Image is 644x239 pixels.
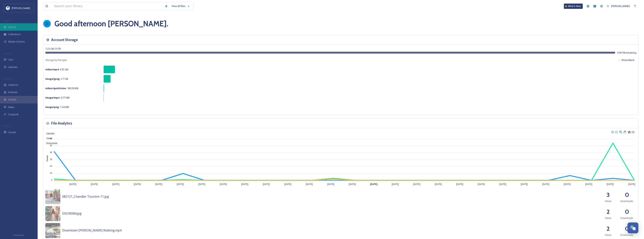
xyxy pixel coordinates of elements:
[8,131,16,134] span: Socials
[220,183,227,186] tspan: [DATE]
[605,233,611,237] span: Views
[263,183,270,186] tspan: [DATE]
[615,131,617,133] div: Zoom Out
[45,47,61,50] span: 7.23 GB / 10 TB
[413,183,420,186] tspan: [DATE]
[45,68,59,71] strong: video/mp4 :
[627,222,638,233] button: Open Chat
[8,105,14,109] span: Maps
[13,234,24,236] span: Privacy Policy
[51,179,52,181] tspan: 0
[50,172,52,174] tspan: 10
[13,233,24,237] a: Privacy Policy
[170,2,192,10] a: View all files
[50,158,52,160] tspan: 30
[55,18,168,29] h1: Good afternoon [PERSON_NAME] .
[45,58,67,62] span: Storage by file type
[625,224,629,233] h2: 0
[4,19,10,22] span: MEDIA
[620,199,633,203] span: Downloads
[45,68,68,71] span: 4.35 GB
[616,56,636,64] button: Show More
[50,165,52,167] tspan: 20
[617,51,636,55] span: 9.99 TB remaining
[8,98,16,101] span: Stories
[45,96,60,99] strong: image/mpo :
[45,96,70,99] span: 6.77 MB
[50,144,52,146] tspan: 50
[177,183,184,186] tspan: [DATE]
[620,233,633,237] span: Downloads
[45,86,67,90] strong: video/quicktime :
[4,125,11,127] span: SOCIALS
[46,156,48,162] text: Count
[51,37,78,42] h3: Account Storage
[241,183,248,186] tspan: [DATE]
[625,207,629,216] h2: 0
[620,216,633,220] span: Downloads
[62,228,121,232] span: Downtown [PERSON_NAME] Walking.mp4
[8,90,17,94] span: Embeds
[521,183,528,186] tspan: [DATE]
[45,206,60,221] img: 6dae48c9-291b-47e5-9044-619f4cd89343.jpg
[45,105,60,109] strong: image/png :
[8,65,18,69] span: Uploads
[43,142,57,145] span: Downloads
[62,194,109,199] span: 082121_Chandler Tourism-11.jpg
[45,189,60,204] img: 7b79efe8-2eb7-4d2e-8044-682d31d77763.jpg
[4,77,12,80] span: WIDGETS
[349,183,356,186] tspan: [DATE]
[52,2,163,10] input: Search your library
[69,183,76,186] tspan: [DATE]
[306,183,313,186] tspan: [DATE]
[4,52,12,55] span: COLLECT
[456,183,463,186] tspan: [DATE]
[43,132,55,135] span: Uploads
[12,6,30,10] span: [PERSON_NAME]
[45,223,60,238] img: c269b75f-5487-40ec-9a70-e4075ed5d6be.jpg
[606,207,610,216] h2: 2
[198,183,205,186] tspan: [DATE]
[619,130,622,133] div: Selection Zoom
[605,2,632,10] a: [PERSON_NAME]
[8,40,25,43] span: Media Centres
[605,199,611,203] span: Views
[611,4,630,8] span: [PERSON_NAME]
[392,183,399,186] tspan: [DATE]
[50,137,52,140] tspan: 60
[8,83,18,87] span: Galleries
[50,151,52,153] tspan: 40
[564,183,571,186] tspan: [DATE]
[542,183,549,186] tspan: [DATE]
[627,130,631,133] div: Reset Zoom
[45,77,68,80] span: 2.7 GB
[51,121,72,126] h3: File Analytics
[6,6,10,10] img: download.jpeg
[607,183,614,186] tspan: [DATE]
[625,190,629,199] h2: 0
[112,183,119,186] tspan: [DATE]
[499,183,506,186] tspan: [DATE]
[155,183,162,186] tspan: [DATE]
[43,137,52,140] span: Views
[585,183,592,186] tspan: [DATE]
[327,183,334,186] tspan: [DATE]
[606,224,610,233] h2: 2
[8,25,16,29] span: Library
[45,105,69,109] span: 1.54 MB
[45,77,60,80] strong: image/jpeg :
[631,130,634,133] div: Menu
[8,113,19,116] span: SnapLink
[435,183,442,186] tspan: [DATE]
[62,211,82,215] span: DSC00584.jpg
[91,183,98,186] tspan: [DATE]
[45,86,78,90] span: 180.58 MB
[606,190,610,199] h2: 3
[370,183,378,186] tspan: [DATE]
[8,33,21,36] span: Collections
[134,183,141,186] tspan: [DATE]
[611,131,614,133] div: Zoom In
[564,4,583,9] a: What's New
[8,58,13,61] span: UGC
